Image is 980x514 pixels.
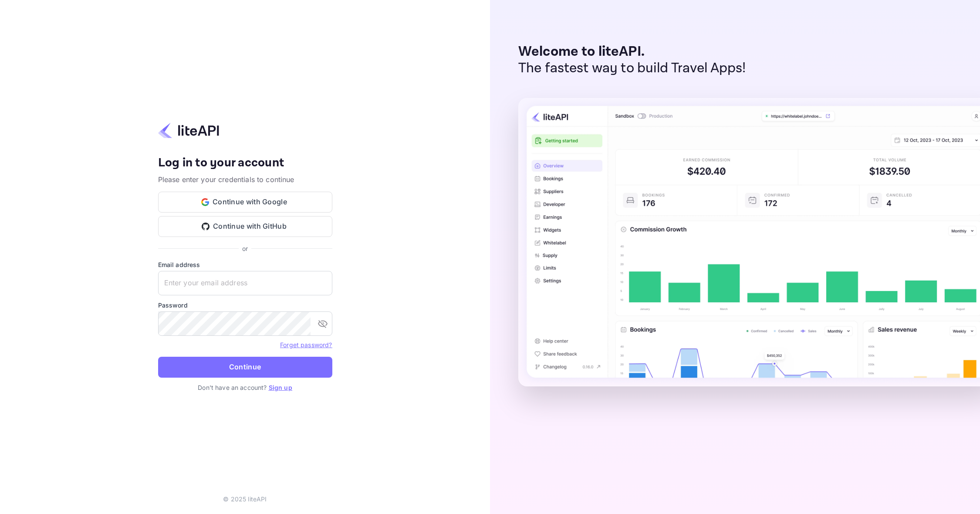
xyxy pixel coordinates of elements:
[158,216,332,237] button: Continue with GitHub
[158,122,219,139] img: liteapi
[280,341,332,348] a: Forget password?
[158,357,332,378] button: Continue
[518,44,746,60] p: Welcome to liteAPI.
[158,383,332,392] p: Don't have an account?
[158,260,332,269] label: Email address
[158,174,332,185] p: Please enter your credentials to continue
[280,340,332,349] a: Forget password?
[158,156,332,171] h4: Log in to your account
[269,384,292,391] a: Sign up
[314,315,331,332] button: toggle password visibility
[158,271,332,295] input: Enter your email address
[158,192,332,213] button: Continue with Google
[158,301,332,310] label: Password
[518,60,746,77] p: The fastest way to build Travel Apps!
[242,244,248,253] p: or
[223,494,267,504] p: © 2025 liteAPI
